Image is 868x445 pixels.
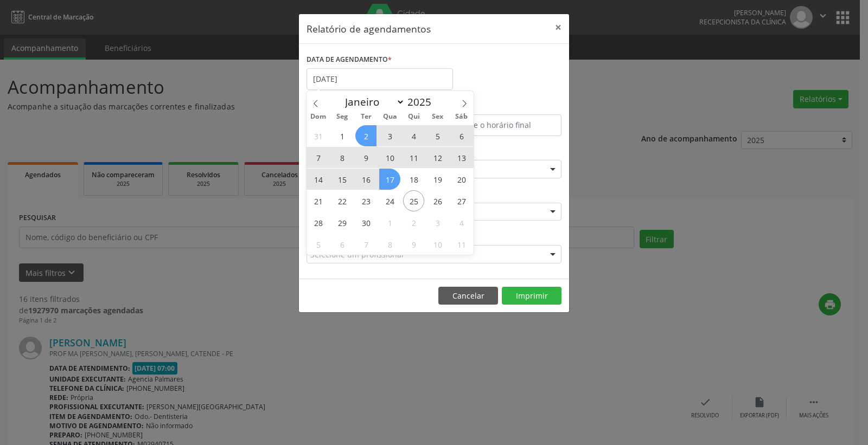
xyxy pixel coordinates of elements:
span: Setembro 8, 2025 [331,147,353,168]
span: Setembro 20, 2025 [451,169,472,190]
span: Setembro 17, 2025 [379,169,400,190]
span: Setembro 7, 2025 [308,147,329,168]
span: Setembro 15, 2025 [331,169,353,190]
span: Setembro 26, 2025 [427,190,448,211]
span: Outubro 1, 2025 [379,212,400,233]
span: Setembro 4, 2025 [403,125,424,146]
span: Sex [426,113,450,120]
span: Setembro 29, 2025 [331,212,353,233]
span: Dom [307,113,330,120]
span: Outubro 5, 2025 [308,234,329,255]
span: Setembro 11, 2025 [403,147,424,168]
span: Agosto 31, 2025 [308,125,329,146]
button: Close [547,14,569,41]
span: Outubro 4, 2025 [451,212,472,233]
span: Setembro 6, 2025 [451,125,472,146]
span: Outubro 11, 2025 [451,234,472,255]
select: Month [340,94,405,109]
span: Setembro 2, 2025 [355,125,376,146]
h5: Relatório de agendamentos [307,22,431,36]
span: Sáb [450,113,474,120]
span: Setembro 22, 2025 [331,190,353,211]
span: Outubro 3, 2025 [427,212,448,233]
span: Setembro 1, 2025 [331,125,353,146]
span: Setembro 28, 2025 [308,212,329,233]
span: Setembro 19, 2025 [427,169,448,190]
span: Setembro 3, 2025 [379,125,400,146]
button: Imprimir [502,287,561,305]
span: Setembro 10, 2025 [379,147,400,168]
input: Year [405,95,441,109]
label: ATÉ [437,98,561,114]
span: Outubro 9, 2025 [403,234,424,255]
button: Cancelar [438,287,498,305]
span: Setembro 27, 2025 [451,190,472,211]
span: Outubro 2, 2025 [403,212,424,233]
span: Setembro 5, 2025 [427,125,448,146]
span: Ter [354,113,378,120]
span: Setembro 24, 2025 [379,190,400,211]
input: Selecione uma data ou intervalo [307,68,453,90]
span: Outubro 6, 2025 [331,234,353,255]
span: Setembro 13, 2025 [451,147,472,168]
span: Setembro 25, 2025 [403,190,424,211]
span: Setembro 23, 2025 [355,190,376,211]
span: Setembro 9, 2025 [355,147,376,168]
span: Setembro 16, 2025 [355,169,376,190]
label: DATA DE AGENDAMENTO [307,51,392,68]
span: Selecione um profissional [310,249,404,260]
input: Selecione o horário final [437,114,561,136]
span: Setembro 18, 2025 [403,169,424,190]
span: Outubro 7, 2025 [355,234,376,255]
span: Qua [378,113,402,120]
span: Setembro 30, 2025 [355,212,376,233]
span: Qui [402,113,426,120]
span: Setembro 21, 2025 [308,190,329,211]
span: Outubro 8, 2025 [379,234,400,255]
span: Outubro 10, 2025 [427,234,448,255]
span: Seg [330,113,354,120]
span: Setembro 14, 2025 [308,169,329,190]
span: Setembro 12, 2025 [427,147,448,168]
